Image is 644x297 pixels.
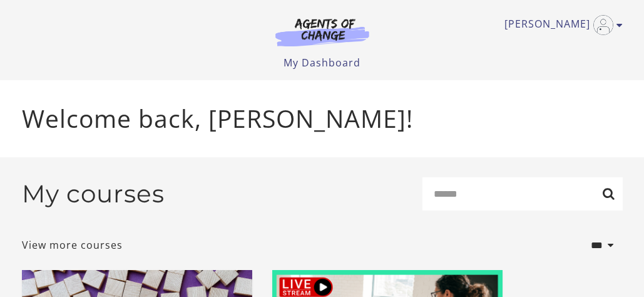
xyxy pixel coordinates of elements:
a: View more courses [22,237,123,253]
a: My Dashboard [284,56,360,70]
a: Toggle menu [504,15,616,35]
p: Welcome back, [PERSON_NAME]! [22,100,623,137]
img: Agents of Change Logo [262,18,382,46]
h2: My courses [22,179,165,209]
